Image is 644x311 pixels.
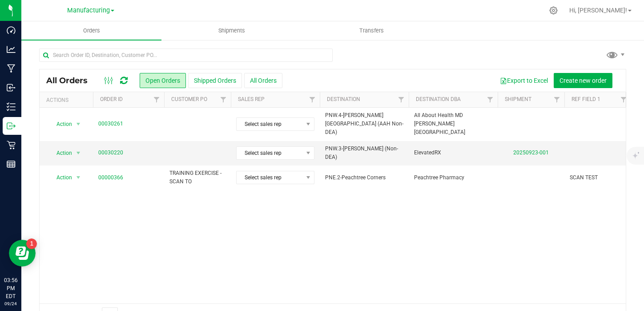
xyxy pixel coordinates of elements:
[7,45,16,54] inline-svg: Analytics
[169,169,225,186] span: TRAINING EXERCISE - SCAN TO
[414,174,492,182] span: Peachtree Pharmacy
[305,92,320,107] a: Filter
[559,77,607,84] span: Create new order
[237,147,303,159] span: Select sales rep
[7,141,16,149] inline-svg: Retail
[140,73,186,88] button: Open Orders
[570,174,598,182] span: SCAN TEST
[71,27,112,35] span: Orders
[414,111,492,137] span: All About Health MD [PERSON_NAME][GEOGRAPHIC_DATA]
[26,238,37,249] iframe: Resource center unread badge
[244,73,282,88] button: All Orders
[572,96,600,102] a: Ref Field 1
[554,73,612,88] button: Create new order
[550,92,564,107] a: Filter
[48,118,72,130] span: Action
[161,21,302,40] a: Shipments
[237,118,303,130] span: Select sales rep
[302,21,442,40] a: Transfers
[569,7,627,14] span: Hi, [PERSON_NAME]!
[73,147,84,159] span: select
[73,118,84,130] span: select
[216,92,231,107] a: Filter
[238,96,265,102] a: Sales Rep
[188,73,242,88] button: Shipped Orders
[98,174,123,182] a: 00000366
[7,121,16,130] inline-svg: Outbound
[48,147,72,159] span: Action
[513,149,549,156] a: 20250923-001
[98,149,123,157] a: 00030220
[483,92,498,107] a: Filter
[325,145,403,162] span: PNW.3-[PERSON_NAME] (Non-DEA)
[7,102,16,111] inline-svg: Inventory
[46,97,89,103] div: Actions
[414,149,492,157] span: ElevatedRX
[416,96,461,102] a: Destination DBA
[4,300,17,307] p: 09/24
[73,171,84,184] span: select
[327,96,360,102] a: Destination
[7,83,16,92] inline-svg: Inbound
[39,48,333,62] input: Search Order ID, Destination, Customer PO...
[100,96,123,102] a: Order ID
[394,92,409,107] a: Filter
[9,240,36,267] iframe: Resource center
[494,73,554,88] button: Export to Excel
[171,96,207,102] a: Customer PO
[7,160,16,169] inline-svg: Reports
[46,76,97,85] span: All Orders
[21,21,161,40] a: Orders
[7,64,16,73] inline-svg: Manufacturing
[48,171,72,184] span: Action
[149,92,164,107] a: Filter
[616,92,631,107] a: Filter
[4,276,17,300] p: 03:56 PM EDT
[347,27,396,35] span: Transfers
[548,6,559,15] div: Manage settings
[7,26,16,35] inline-svg: Dashboard
[505,96,531,102] a: Shipment
[325,111,403,137] span: PNW.4-[PERSON_NAME][GEOGRAPHIC_DATA] (AAH Non-DEA)
[237,171,303,184] span: Select sales rep
[206,27,257,35] span: Shipments
[325,174,403,182] span: PNE.2-Peachtree Corners
[98,120,123,128] a: 00030261
[67,7,110,14] span: Manufacturing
